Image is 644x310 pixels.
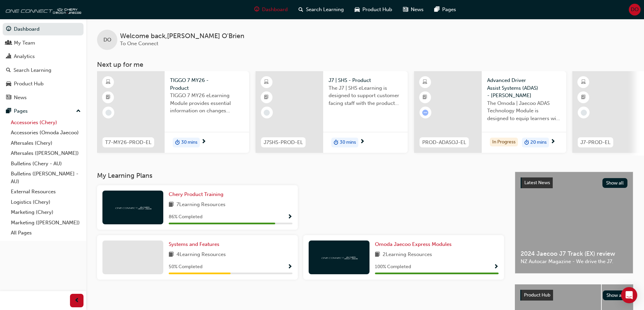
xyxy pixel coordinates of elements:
[3,64,84,77] a: Search Learning
[8,159,84,169] a: Bulletins (Chery - AU)
[520,290,628,301] a: Product HubShow all
[3,22,84,105] button: DashboardMy TeamAnalyticsSearch LearningProduct HubNews
[299,5,303,14] span: search-icon
[287,263,292,271] button: Show Progress
[114,204,151,210] img: oneconnect
[6,95,11,101] span: news-icon
[169,263,202,271] span: 50 % Completed
[287,213,292,221] button: Show Progress
[8,138,84,148] a: Aftersales (Chery)
[14,94,27,102] div: News
[602,178,628,188] button: Show all
[169,241,219,247] span: Systems and Features
[524,180,550,186] span: Latest News
[105,139,151,146] span: T7-MY26-PROD-EL
[631,6,639,13] span: DO
[360,139,365,145] span: next-icon
[3,50,84,63] a: Analytics
[262,6,288,13] span: Dashboard
[3,37,84,49] a: My Team
[521,177,627,188] a: Latest NewsShow all
[490,138,518,147] div: In Progress
[249,3,293,17] a: guage-iconDashboard
[603,290,628,300] button: Show all
[550,139,555,145] span: next-icon
[422,139,466,146] span: PROD-ADASOJ-EL
[429,3,461,17] a: pages-iconPages
[254,5,259,14] span: guage-icon
[14,39,35,47] div: My Team
[8,187,84,197] a: External Resources
[3,78,84,90] a: Product Hub
[6,40,11,46] span: people-icon
[8,148,84,159] a: Aftersales ([PERSON_NAME])
[201,139,206,145] span: next-icon
[106,78,111,87] span: learningResourceType_ELEARNING-icon
[256,71,408,153] a: J7SHS-PROD-ELJ7 | SHS - ProductThe J7 | SHS eLearning is designed to support customer facing staf...
[264,110,270,116] span: learningRecordVerb_NONE-icon
[521,250,627,258] span: 2024 Jaecoo J7 Track (EX) review
[530,139,547,146] span: 20 mins
[14,66,51,74] div: Search Learning
[97,172,504,179] h3: My Learning Plans
[8,207,84,218] a: Marketing (Chery)
[86,61,644,68] h3: Next up for me
[120,32,244,40] span: Welcome back , [PERSON_NAME] O'Brien
[6,67,11,74] span: search-icon
[306,6,344,13] span: Search Learning
[403,5,408,14] span: news-icon
[287,214,292,220] span: Show Progress
[621,287,637,303] div: Open Intercom Messenger
[169,201,174,209] span: book-icon
[8,117,84,128] a: Accessories (Chery)
[264,139,303,146] span: J7SHS-PROD-EL
[515,172,633,274] a: Latest NewsShow all2024 Jaecoo J7 Track (EX) reviewNZ Autocar Magazine - We drive the J7.
[581,93,586,102] span: booktick-icon
[494,264,499,270] span: Show Progress
[434,5,439,14] span: pages-icon
[329,77,402,84] span: J7 | SHS - Product
[8,228,84,238] a: All Pages
[169,213,202,221] span: 86 % Completed
[170,92,244,115] span: TIGGO 7 MY26 eLearning Module provides essential information on changes introduced with the new M...
[340,139,356,146] span: 30 mins
[581,78,586,87] span: learningResourceType_ELEARNING-icon
[487,100,561,122] span: The Omoda | Jaecoo ADAS Technology Module is designed to equip learners with essential knowledge ...
[8,197,84,207] a: Logistics (Chery)
[176,251,226,259] span: 4 Learning Resources
[169,191,226,198] a: Chery Product Training
[329,84,402,107] span: The J7 | SHS eLearning is designed to support customer facing staff with the product and sales in...
[334,138,338,147] span: duration-icon
[581,110,587,116] span: learningRecordVerb_NONE-icon
[423,78,427,87] span: learningResourceType_ELEARNING-icon
[14,53,35,60] div: Analytics
[580,139,611,146] span: J7-PROD-EL
[106,93,111,102] span: booktick-icon
[524,292,550,298] span: Product Hub
[375,251,380,259] span: book-icon
[103,36,111,44] span: DO
[3,91,84,104] a: News
[175,138,180,147] span: duration-icon
[169,191,223,197] span: Chery Product Training
[375,241,454,248] a: Omoda Jaecoo Express Modules
[76,107,81,116] span: up-icon
[494,263,499,271] button: Show Progress
[320,254,358,260] img: oneconnect
[14,80,44,88] div: Product Hub
[264,93,269,102] span: booktick-icon
[181,139,197,146] span: 30 mins
[8,128,84,138] a: Accessories (Omoda Jaecoo)
[6,54,11,60] span: chart-icon
[6,81,11,87] span: car-icon
[176,201,225,209] span: 7 Learning Resources
[8,218,84,228] a: Marketing ([PERSON_NAME])
[97,71,249,153] a: T7-MY26-PROD-ELTIGGO 7 MY26 - ProductTIGGO 7 MY26 eLearning Module provides essential information...
[422,110,428,116] span: learningRecordVerb_ATTEMPT-icon
[629,4,641,16] button: DO
[105,110,112,116] span: learningRecordVerb_NONE-icon
[442,6,456,13] span: Pages
[170,77,244,92] span: TIGGO 7 MY26 - Product
[375,263,411,271] span: 100 % Completed
[362,6,392,13] span: Product Hub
